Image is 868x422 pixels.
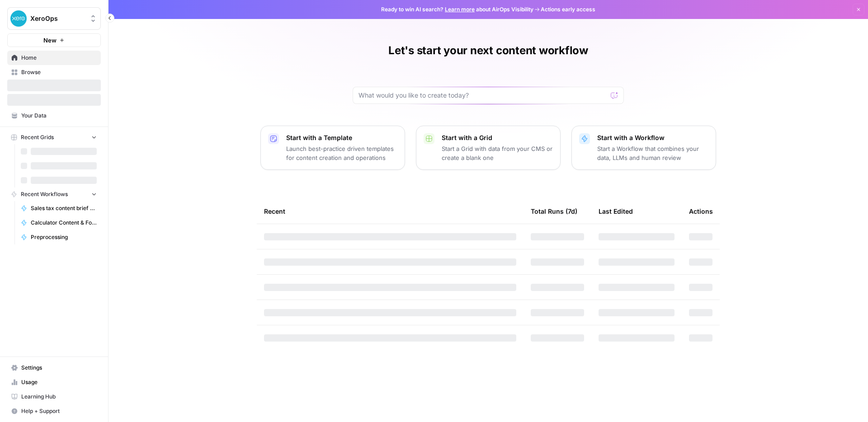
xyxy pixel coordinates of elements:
[7,361,101,375] a: Settings
[597,144,708,162] p: Start a Workflow that combines your data, LLMs and human review
[43,36,57,45] span: New
[7,7,101,30] button: Workspace: XeroOps
[17,201,101,216] a: Sales tax content brief generator
[286,133,397,142] p: Start with a Template
[531,199,577,224] div: Total Runs (7d)
[7,131,101,144] button: Recent Grids
[31,219,97,227] span: Calculator Content & Formula Generator
[388,43,588,58] h1: Let's start your next content workflow
[264,199,516,224] div: Recent
[21,133,54,141] span: Recent Grids
[442,144,553,162] p: Start a Grid with data from your CMS or create a blank one
[31,233,97,241] span: Preprocessing
[7,404,101,418] button: Help + Support
[689,199,713,224] div: Actions
[541,5,595,14] span: Actions early access
[21,378,97,386] span: Usage
[7,375,101,389] a: Usage
[7,65,101,80] a: Browse
[260,126,405,170] button: Start with a TemplateLaunch best-practice driven templates for content creation and operations
[597,133,708,142] p: Start with a Workflow
[7,33,101,47] button: New
[7,188,101,201] button: Recent Workflows
[21,364,97,372] span: Settings
[31,204,97,212] span: Sales tax content brief generator
[10,10,27,27] img: XeroOps Logo
[416,126,561,170] button: Start with a GridStart a Grid with data from your CMS or create a blank one
[445,6,475,13] a: Learn more
[17,216,101,230] a: Calculator Content & Formula Generator
[7,51,101,65] a: Home
[359,91,607,100] input: What would you like to create today?
[7,389,101,404] a: Learning Hub
[21,393,97,401] span: Learning Hub
[30,14,85,23] span: XeroOps
[21,54,97,62] span: Home
[21,112,97,120] span: Your Data
[599,199,633,224] div: Last Edited
[21,407,97,415] span: Help + Support
[381,5,533,14] span: Ready to win AI search? about AirOps Visibility
[286,144,397,162] p: Launch best-practice driven templates for content creation and operations
[7,108,101,123] a: Your Data
[21,190,68,198] span: Recent Workflows
[571,126,716,170] button: Start with a WorkflowStart a Workflow that combines your data, LLMs and human review
[17,230,101,244] a: Preprocessing
[442,133,553,142] p: Start with a Grid
[21,68,97,76] span: Browse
